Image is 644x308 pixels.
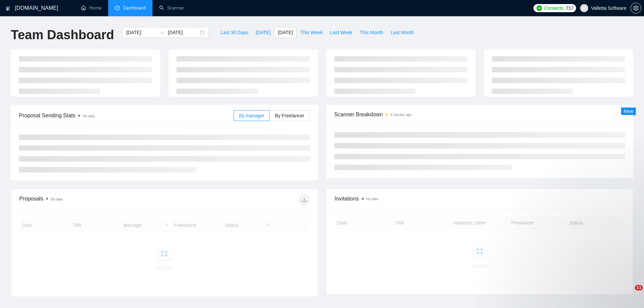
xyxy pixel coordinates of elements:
[334,110,625,119] span: Scanner Breakdown
[123,5,146,11] span: Dashboard
[19,194,164,205] div: Proposals
[366,197,378,201] span: No data
[390,113,412,117] time: 4 minutes ago
[275,113,304,118] span: By Freelancer
[630,3,641,14] button: setting
[126,29,157,36] input: Start date
[631,5,641,11] span: setting
[160,30,165,35] span: to
[566,4,573,12] span: 717
[256,29,270,36] span: [DATE]
[278,29,293,36] span: [DATE]
[335,194,625,203] span: Invitations
[220,29,248,36] span: Last 30 Days
[387,27,418,38] button: Last Month
[252,27,274,38] button: [DATE]
[360,29,383,36] span: This Month
[6,3,10,14] img: logo
[326,27,356,38] button: Last Week
[160,30,165,35] span: swap-right
[635,285,643,290] span: 11
[544,4,564,12] span: Connects:
[390,29,414,36] span: Last Month
[536,5,542,11] img: upwork-logo.png
[115,5,120,10] span: dashboard
[624,109,633,114] span: New
[51,197,63,201] span: No data
[621,285,637,301] iframe: Intercom live chat
[217,27,252,38] button: Last 30 Days
[274,27,296,38] button: [DATE]
[330,29,352,36] span: Last Week
[168,29,198,36] input: End date
[630,5,641,11] a: setting
[81,5,101,11] a: homeHome
[19,111,234,120] span: Proposal Sending Stats
[159,5,184,11] a: searchScanner
[11,27,114,43] h1: Team Dashboard
[239,113,264,118] span: By manager
[83,114,95,118] span: No data
[356,27,387,38] button: This Month
[296,27,326,38] button: This Week
[582,6,587,10] span: user
[300,29,323,36] span: This Week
